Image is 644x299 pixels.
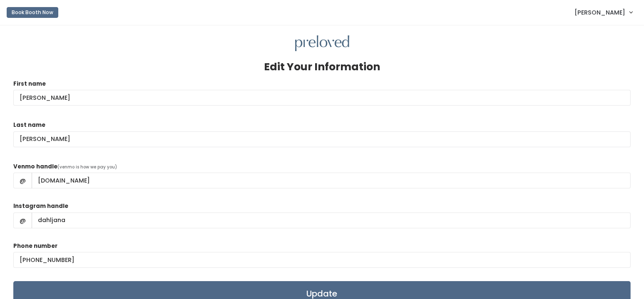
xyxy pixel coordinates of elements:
[566,3,641,21] a: [PERSON_NAME]
[7,3,58,22] a: Book Booth Now
[57,164,117,170] span: (venmo is how we pay you)
[295,35,349,52] img: preloved logo
[13,121,45,129] label: Last name
[32,213,631,228] input: handle
[13,163,57,171] label: Venmo handle
[13,80,46,88] label: First name
[574,8,625,17] span: [PERSON_NAME]
[7,7,58,18] button: Book Booth Now
[13,202,68,210] label: Instagram handle
[13,252,631,268] input: (___) ___-____
[32,173,631,188] input: handle
[13,213,32,228] span: @
[13,173,32,188] span: @
[264,61,380,73] h3: Edit Your Information
[13,242,57,250] label: Phone number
